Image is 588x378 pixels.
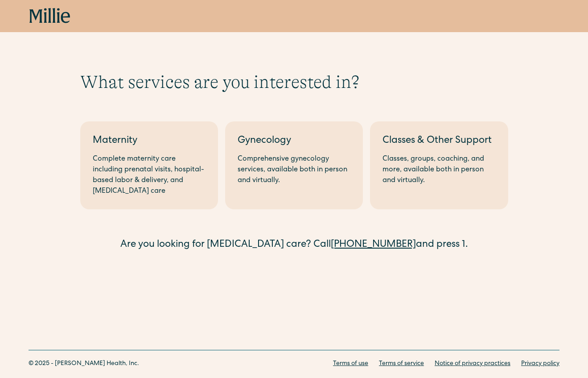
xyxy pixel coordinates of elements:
[333,359,368,369] a: Terms of use
[93,134,206,149] div: Maternity
[93,154,206,197] div: Complete maternity care including prenatal visits, hospital-based labor & delivery, and [MEDICAL_...
[382,134,495,149] div: Classes & Other Support
[382,154,495,186] div: Classes, groups, coaching, and more, available both in person and virtually.
[331,240,416,250] a: [PHONE_NUMBER]
[80,71,508,93] h1: What services are you interested in?
[80,238,508,253] div: Are you looking for [MEDICAL_DATA] care? Call and press 1.
[225,121,363,209] a: GynecologyComprehensive gynecology services, available both in person and virtually.
[521,359,559,369] a: Privacy policy
[238,134,350,149] div: Gynecology
[80,121,218,209] a: MaternityComplete maternity care including prenatal visits, hospital-based labor & delivery, and ...
[379,359,424,369] a: Terms of service
[238,154,350,186] div: Comprehensive gynecology services, available both in person and virtually.
[29,359,139,369] div: © 2025 - [PERSON_NAME] Health, Inc.
[435,359,510,369] a: Notice of privacy practices
[370,121,508,209] a: Classes & Other SupportClasses, groups, coaching, and more, available both in person and virtually.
